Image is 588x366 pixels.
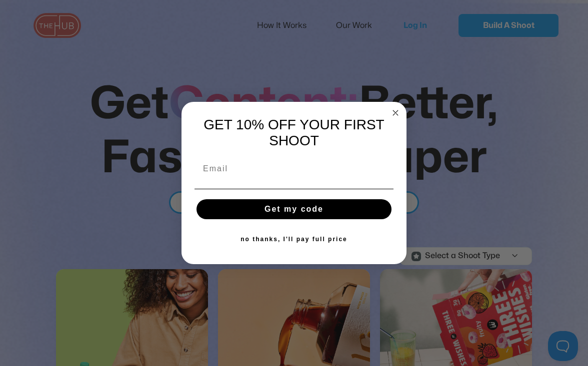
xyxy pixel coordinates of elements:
button: Close dialog [389,107,401,119]
input: Email [194,159,393,179]
button: Get my code [196,199,391,219]
span: GET 10% OFF YOUR FIRST SHOOT [203,117,384,148]
img: underline [194,189,393,189]
button: no thanks, I'll pay full price [194,229,393,249]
